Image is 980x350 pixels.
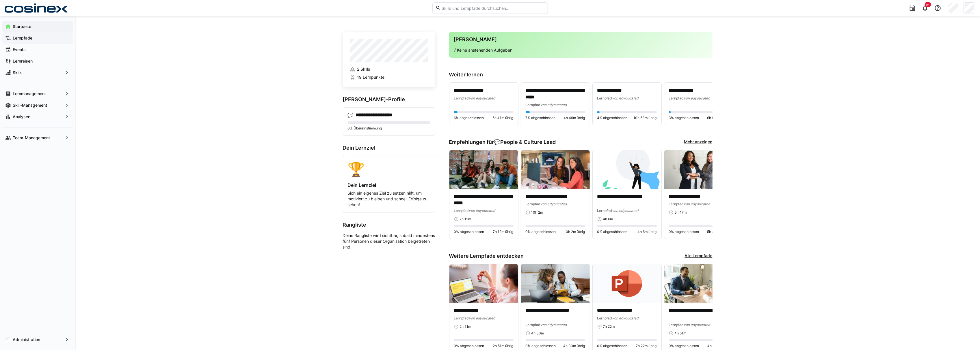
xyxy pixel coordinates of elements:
h4: Dein Lernziel [348,182,430,188]
p: Deine Rangliste wird sichtbar, sobald mindestens fünf Personen dieser Organisation beigetreten sind. [343,233,435,250]
h3: Rangliste [343,222,435,228]
span: 6h 54m übrig [707,116,728,120]
div: 💬 [348,112,354,118]
p: Sich ein eigenes Ziel zu setzen hilft, um motiviert zu bleiben und schnell Erfolge zu sehen! [348,190,430,208]
h3: [PERSON_NAME] [454,36,708,43]
span: von edyoucated [612,208,639,213]
p: 0% Übereinstimmung [348,126,430,131]
span: Lernpfad [526,323,541,327]
span: von edyoucated [612,316,639,320]
span: 0% abgeschlossen [669,344,699,348]
span: 7h 12m [460,217,471,221]
span: 7h 22m [603,324,615,329]
span: Lernpfad [526,103,541,107]
img: image [664,150,733,189]
span: 4h 30m [531,331,544,336]
span: 5h 47m [675,210,687,215]
span: 2 Skills [357,66,370,72]
span: 4% abgeschlossen [597,116,628,120]
span: von edyoucated [541,323,567,327]
img: image [664,264,733,303]
input: Skills und Lernpfade durchsuchen… [441,5,544,11]
a: Mehr anzeigen [684,139,713,145]
span: 10h 2m übrig [564,229,585,234]
span: 0% abgeschlossen [526,344,556,348]
span: von edyoucated [541,202,567,206]
span: Lernpfad [669,323,684,327]
span: 10h 2m [531,210,543,215]
img: image [593,150,661,189]
span: 0% abgeschlossen [526,229,556,234]
a: 2 Skills [350,66,428,72]
h3: Weiter lernen [449,71,713,78]
span: 2h 51m [460,324,471,329]
span: von edyoucated [541,103,567,107]
span: 0% abgeschlossen [669,229,699,234]
span: von edyoucated [612,96,639,100]
span: 6% abgeschlossen [454,116,484,120]
span: 10h 53m übrig [634,116,657,120]
span: 5h 41m übrig [493,116,514,120]
span: 4h 6m [603,217,613,221]
span: 0% abgeschlossen [454,344,484,348]
span: 4h 30m übrig [564,344,585,348]
span: 0% abgeschlossen [454,229,484,234]
span: 4h 51m [675,331,687,336]
span: von edyoucated [684,202,710,206]
h3: [PERSON_NAME]-Profile [343,96,435,103]
span: Lernpfad [669,96,684,100]
img: image [449,264,518,303]
span: 4h 51m übrig [708,344,728,348]
span: Lernpfad [597,208,612,213]
h3: Dein Lernziel [343,145,435,151]
span: Lernpfad [454,96,469,100]
span: 9+ [926,3,930,6]
span: 4h 6m übrig [638,229,657,234]
span: 5h 47m übrig [707,229,728,234]
div: 💬 [494,139,556,145]
span: 0% abgeschlossen [597,229,628,234]
span: Lernpfad [597,316,612,320]
img: image [449,150,518,189]
a: Alle Lernpfade [685,253,713,259]
span: von edyoucated [469,96,495,100]
span: 3% abgeschlossen [669,116,699,120]
span: 7h 22m übrig [636,344,657,348]
span: von edyoucated [684,323,710,327]
span: von edyoucated [469,316,495,320]
span: Lernpfad [454,208,469,213]
img: image [521,150,590,189]
p: √ Keine anstehenden Aufgaben [454,47,708,53]
span: 7h 12m übrig [493,229,514,234]
span: 19 Lernpunkte [357,74,384,80]
span: Lernpfad [526,202,541,206]
span: People & Culture Lead [501,139,556,145]
span: von edyoucated [684,96,710,100]
span: 4h 49m übrig [564,116,585,120]
span: 7% abgeschlossen [526,116,556,120]
span: Lernpfad [669,202,684,206]
span: Lernpfad [597,96,612,100]
span: Lernpfad [454,316,469,320]
h3: Empfehlungen für [449,139,556,145]
span: 0% abgeschlossen [597,344,628,348]
span: von edyoucated [469,208,495,213]
div: 🏆 [348,161,430,178]
img: image [593,264,661,303]
img: image [521,264,590,303]
h3: Weitere Lernpfade entdecken [449,253,524,259]
span: 2h 51m übrig [493,344,514,348]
